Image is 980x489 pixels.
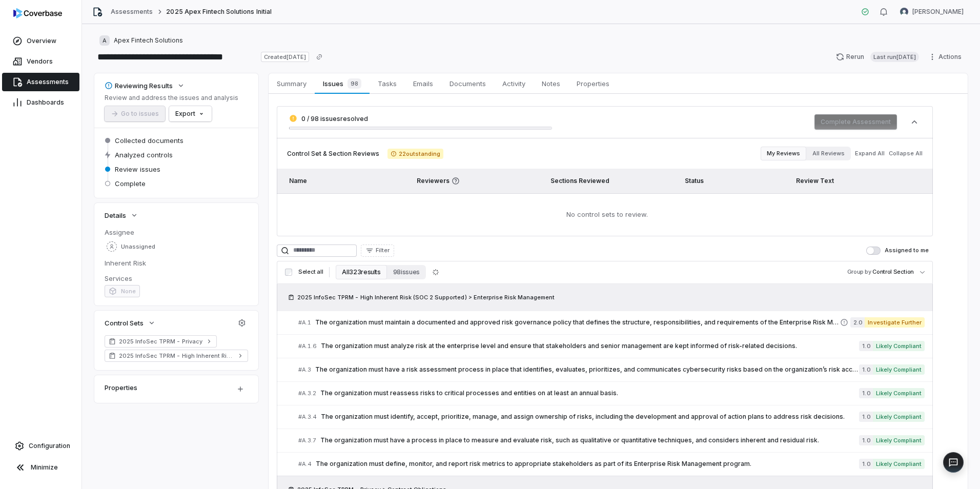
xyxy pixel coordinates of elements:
input: Select all [285,269,292,276]
dt: Services [105,274,248,283]
span: 2025 InfoSec TPRM - High Inherent Risk (SOC 2 Supported) [119,352,234,360]
span: Summary [273,77,311,90]
span: Activity [498,77,529,90]
span: Likely Compliant [873,388,925,398]
span: Likely Compliant [873,364,925,375]
span: The organization must reassess risks to critical processes and entities on at least an annual basis. [320,389,859,397]
span: Emails [409,77,437,90]
span: Vendors [27,57,53,66]
button: Assigned to me [866,247,881,255]
dt: Inherent Risk [105,258,248,268]
span: Collected documents [115,136,183,145]
span: # A.3.7 [298,437,316,444]
span: Documents [445,77,490,90]
span: 2025 Apex Fintech Solutions Initial [166,8,271,16]
span: Configuration [29,442,70,450]
label: Assigned to me [866,247,929,255]
button: My Reviews [761,147,806,160]
button: Reviewing Results [101,76,188,95]
span: Sections Reviewed [550,177,609,185]
td: No control sets to review. [277,193,933,236]
p: Review and address the issues and analysis [105,94,238,102]
span: The organization must have a process in place to measure and evaluate risk, such as qualitative o... [320,436,859,444]
img: Salman Rizvi avatar [900,8,908,16]
span: [PERSON_NAME] [912,8,964,16]
span: Complete [115,179,146,188]
a: 2025 InfoSec TPRM - Privacy [105,335,217,348]
span: 98 [348,78,361,89]
span: 1.0 [859,459,872,469]
a: #A.3.2The organization must reassess risks to critical processes and entities on at least an annu... [298,382,925,405]
span: The organization must have a risk assessment process in place that identifies, evaluates, priorit... [315,365,859,374]
button: Copy link [310,48,329,66]
button: Export [169,106,212,121]
span: Review issues [115,165,160,174]
a: #A.1The organization must maintain a documented and approved risk governance policy that defines ... [298,311,925,334]
span: Analyzed controls [115,150,173,159]
span: Dashboards [27,98,64,107]
span: Investigate Further [865,317,925,328]
span: Likely Compliant [873,341,925,351]
a: Assessments [111,8,153,16]
span: 1.0 [859,435,872,445]
span: Name [289,177,307,185]
span: Group by [847,268,871,275]
a: Vendors [2,52,79,71]
button: AApex Fintech Solutions [96,31,186,50]
span: The organization must identify, accept, prioritize, manage, and assign ownership of risks, includ... [321,413,859,421]
span: 2025 InfoSec TPRM - High Inherent Risk (SOC 2 Supported) > Enterprise Risk Management [297,293,555,301]
button: RerunLast run[DATE] [830,49,925,65]
span: 1.0 [859,341,872,351]
span: Last run [DATE] [870,52,919,62]
span: Review Text [796,177,834,185]
a: #A.1.6The organization must analyze risk at the enterprise level and ensure that stakeholders and... [298,335,925,358]
span: 2025 InfoSec TPRM - Privacy [119,337,202,345]
a: #A.4The organization must define, monitor, and report risk metrics to appropriate stakeholders as... [298,453,925,476]
button: Filter [361,244,394,257]
span: # A.3.4 [298,413,317,421]
span: 0 / 98 issues resolved [301,115,368,123]
span: The organization must define, monitor, and report risk metrics to appropriate stakeholders as par... [316,460,859,468]
span: Status [685,177,704,185]
span: Tasks [374,77,401,90]
span: 1.0 [859,364,872,375]
span: 1.0 [859,412,872,422]
span: Control Sets [105,318,144,328]
span: Reviewers [417,177,538,185]
span: 1.0 [859,388,872,398]
a: #A.3.7The organization must have a process in place to measure and evaluate risk, such as qualita... [298,429,925,452]
span: Filter [376,247,390,254]
dt: Assignee [105,228,248,237]
span: The organization must maintain a documented and approved risk governance policy that defines the ... [315,318,840,327]
a: Configuration [4,437,77,455]
span: Unassigned [121,243,155,251]
span: Likely Compliant [873,459,925,469]
a: #A.3.4The organization must identify, accept, prioritize, manage, and assign ownership of risks, ... [298,405,925,429]
button: Salman Rizvi avatar[PERSON_NAME] [894,4,970,19]
span: Properties [573,77,614,90]
div: Reviewing Results [105,81,173,90]
span: Assessments [27,78,69,86]
span: Apex Fintech Solutions [114,36,183,45]
button: All 323 results [336,265,386,279]
span: # A.1 [298,319,311,327]
button: Details [101,206,141,225]
span: Control Set & Section Reviews [287,150,379,158]
span: Notes [538,77,564,90]
span: Select all [298,268,323,276]
span: Likely Compliant [873,435,925,445]
span: # A.4 [298,460,312,468]
button: 98 issues [387,265,426,279]
a: Assessments [2,73,79,91]
img: logo-D7KZi-bG.svg [13,8,62,18]
span: Issues [319,76,365,91]
span: # A.3 [298,366,311,374]
span: 22 outstanding [387,149,443,159]
button: Minimize [4,457,77,478]
span: # A.1.6 [298,342,317,350]
span: 2.0 [850,317,865,328]
span: Details [105,211,126,220]
button: All Reviews [806,147,851,160]
span: Created [DATE] [261,52,309,62]
span: The organization must analyze risk at the enterprise level and ensure that stakeholders and senio... [321,342,859,350]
